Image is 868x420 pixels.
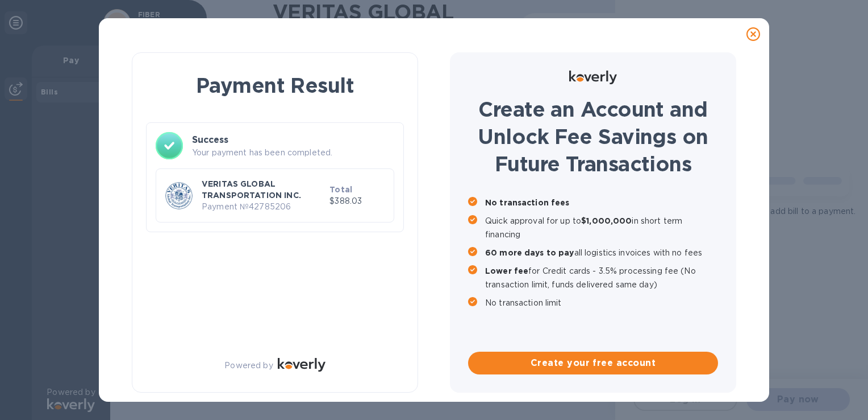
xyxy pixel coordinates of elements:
p: $388.03 [329,195,385,207]
p: for Credit cards - 3.5% processing fee (No transaction limit, funds delivered same day) [485,264,718,291]
b: $1,000,000 [581,216,632,225]
span: Create your free account [477,356,709,370]
p: all logistics invoices with no fees [485,246,718,260]
p: Payment № 42785206 [202,201,325,213]
h1: Payment Result [151,71,399,100]
h3: Success [192,133,394,147]
p: Powered by [224,360,273,372]
p: No transaction limit [485,296,718,310]
img: Logo [278,358,325,372]
h1: Create an Account and Unlock Fee Savings on Future Transactions [468,96,718,178]
b: 60 more days to pay [485,248,574,257]
button: Create your free account [468,352,718,374]
b: Lower fee [485,266,528,275]
p: Your payment has been completed. [192,147,394,159]
p: Quick approval for up to in short term financing [485,214,718,241]
img: Logo [569,71,617,84]
p: VERITAS GLOBAL TRANSPORTATION INC. [202,178,325,201]
b: Total [329,185,352,194]
b: No transaction fees [485,198,570,207]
